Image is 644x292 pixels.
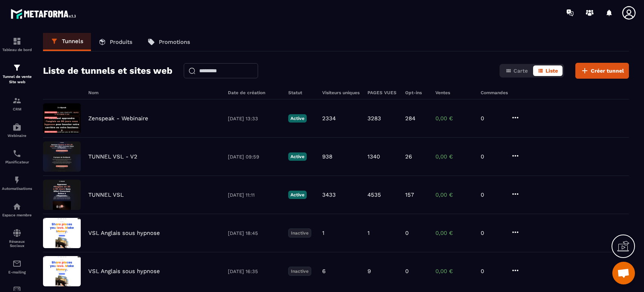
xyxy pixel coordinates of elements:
[2,74,32,85] p: Tunnel de vente Site web
[288,90,315,95] h6: Statut
[12,228,22,238] img: social-network
[2,134,32,138] p: Webinaire
[405,90,428,95] h6: Opt-ins
[435,191,473,198] p: 0,00 €
[2,117,32,143] a: automationsautomationsWebinaire
[405,191,414,198] p: 157
[322,268,326,275] p: 6
[228,154,281,160] p: [DATE] 09:59
[2,107,32,111] p: CRM
[546,68,558,74] span: Liste
[288,191,307,199] p: Active
[612,262,635,284] div: Ouvrir le chat
[110,39,132,45] p: Produits
[2,48,32,52] p: Tableau de bord
[533,65,563,76] button: Liste
[405,115,415,122] p: 284
[43,63,172,78] h2: Liste de tunnels et sites web
[367,153,380,160] p: 1340
[140,33,198,51] a: Promotions
[288,114,307,123] p: Active
[405,268,409,275] p: 0
[12,96,22,105] img: formation
[12,37,22,46] img: formation
[2,270,32,274] p: E-mailing
[322,153,332,160] p: 938
[367,191,381,198] p: 4535
[228,116,281,121] p: [DATE] 13:33
[88,191,124,198] p: TUNNEL VSL
[12,149,22,158] img: scheduler
[405,230,409,236] p: 0
[88,90,220,95] h6: Nom
[2,170,32,196] a: automationsautomationsAutomatisations
[12,63,22,72] img: formation
[513,68,528,74] span: Carte
[2,143,32,170] a: schedulerschedulerPlanificateur
[481,115,503,122] p: 0
[2,239,32,248] p: Réseaux Sociaux
[591,67,624,75] span: Créer tunnel
[288,267,311,276] p: Inactive
[322,191,336,198] p: 3433
[88,268,160,275] p: VSL Anglais sous hypnose
[367,90,398,95] h6: PAGES VUES
[228,230,281,236] p: [DATE] 18:45
[2,196,32,223] a: automationsautomationsEspace membre
[481,230,503,236] p: 0
[228,90,281,95] h6: Date de création
[43,103,81,134] img: image
[367,115,381,122] p: 3283
[322,115,336,122] p: 2334
[435,115,473,122] p: 0,00 €
[481,191,503,198] p: 0
[2,223,32,253] a: social-networksocial-networkRéseaux Sociaux
[2,57,32,90] a: formationformationTunnel de vente Site web
[2,253,32,280] a: emailemailE-mailing
[228,269,281,274] p: [DATE] 16:35
[575,63,629,79] button: Créer tunnel
[435,268,473,275] p: 0,00 €
[481,268,503,275] p: 0
[62,38,83,45] p: Tunnels
[12,202,22,211] img: automations
[481,153,503,160] p: 0
[43,218,81,248] img: image
[367,268,371,275] p: 9
[228,192,281,198] p: [DATE] 11:11
[43,180,81,210] img: image
[322,230,324,236] p: 1
[481,90,508,95] h6: Commandes
[435,230,473,236] p: 0,00 €
[322,90,360,95] h6: Visiteurs uniques
[288,228,311,238] p: Inactive
[2,186,32,191] p: Automatisations
[367,230,370,236] p: 1
[91,33,140,51] a: Produits
[88,153,137,160] p: TUNNEL VSL - V2
[435,153,473,160] p: 0,00 €
[11,7,78,21] img: logo
[12,259,22,268] img: email
[2,213,32,217] p: Espace membre
[88,115,148,122] p: Zenspeak - Webinaire
[405,153,412,160] p: 26
[12,176,22,185] img: automations
[2,160,32,164] p: Planificateur
[43,141,81,172] img: image
[159,39,190,45] p: Promotions
[12,123,22,132] img: automations
[43,33,91,51] a: Tunnels
[43,256,81,286] img: image
[88,230,160,236] p: VSL Anglais sous hypnose
[2,31,32,57] a: formationformationTableau de bord
[501,65,532,76] button: Carte
[435,90,473,95] h6: Ventes
[288,152,307,161] p: Active
[2,90,32,117] a: formationformationCRM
